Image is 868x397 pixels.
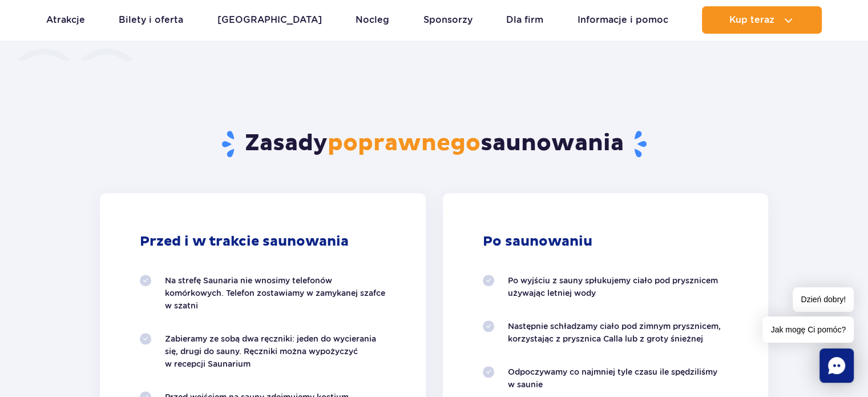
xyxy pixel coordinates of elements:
[423,6,473,34] a: Sponsorzy
[165,332,386,370] p: Zabieramy ze sobą dwa ręczniki: jeden do wycierania się, drugi do sauny. Ręczniki można wypożyczy...
[483,233,729,250] h3: Po saunowaniu
[165,274,386,312] p: Na strefę Saunaria nie wnosimy telefonów komórkowych. Telefon zostawiamy w zamykanej szafce w szatni
[578,6,668,34] a: Informacje i pomoc
[793,287,854,312] span: Dzień dobry!
[140,233,386,250] h3: Przed i w trakcie saunowania
[508,320,729,345] p: Następnie schładzamy ciało pod zimnym prysznicem, korzystając z prysznica Calla lub z groty śnieżnej
[729,15,774,25] span: Kup teraz
[328,129,481,158] span: poprawnego
[46,6,85,34] a: Atrakcje
[702,6,822,34] button: Kup teraz
[508,274,729,299] p: Po wyjściu z sauny spłukujemy ciało pod prysznicem używając letniej wody
[356,6,389,34] a: Nocleg
[119,6,183,34] a: Bilety i oferta
[217,6,322,34] a: [GEOGRAPHIC_DATA]
[506,6,543,34] a: Dla firm
[762,316,854,343] span: Jak mogę Ci pomóc?
[100,129,768,159] h2: Zasady saunowania
[508,366,729,391] p: Odpoczywamy co najmniej tyle czasu ile spędziliśmy w saunie
[819,348,854,383] div: Chat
